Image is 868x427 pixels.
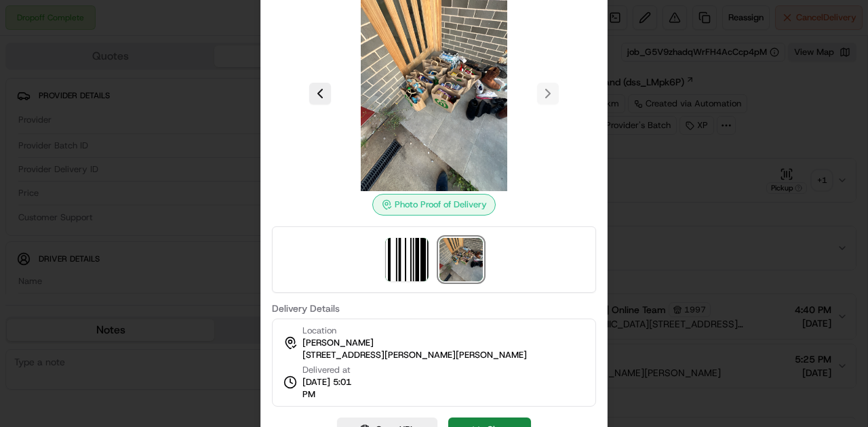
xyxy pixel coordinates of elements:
[385,238,429,281] img: barcode_scan_on_pickup image
[272,304,596,313] label: Delivery Details
[302,325,336,337] span: Location
[439,238,483,281] img: photo_proof_of_delivery image
[302,376,365,401] span: [DATE] 5:01 PM
[372,194,496,216] div: Photo Proof of Delivery
[302,337,374,349] span: [PERSON_NAME]
[302,364,365,376] span: Delivered at
[302,349,527,361] span: [STREET_ADDRESS][PERSON_NAME][PERSON_NAME]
